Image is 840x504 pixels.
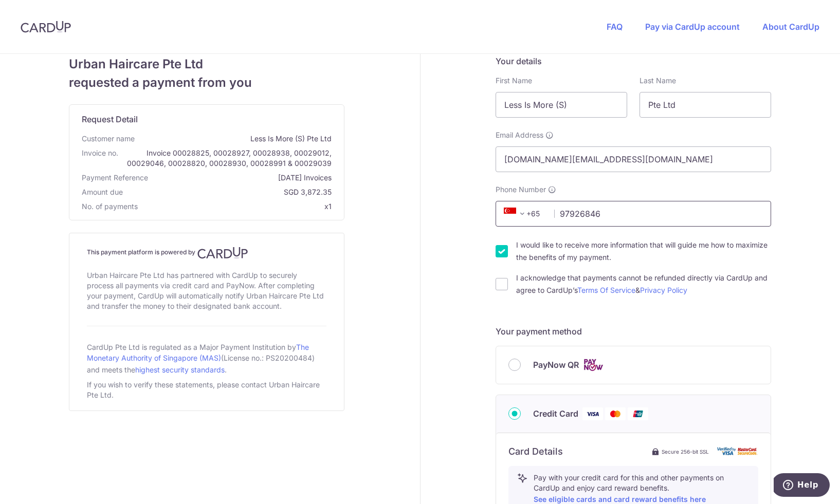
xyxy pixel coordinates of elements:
[82,201,138,212] span: No. of payments
[504,208,528,220] span: +65
[21,21,71,33] img: CardUp
[533,407,578,420] span: Credit Card
[762,22,819,32] a: About CardUp
[69,55,344,73] span: Urban Haircare Pte Ltd
[717,447,758,456] img: card secure
[508,407,758,420] div: Credit Card Visa Mastercard Union Pay
[640,76,676,86] label: Last Name
[496,146,771,172] input: Email address
[87,247,326,259] h4: This payment platform is powered by
[324,202,332,211] span: x1
[640,92,771,118] input: Last name
[197,247,248,259] img: CardUp
[628,407,648,420] img: Union Pay
[645,22,740,32] a: Pay via CardUp account
[607,22,623,32] a: FAQ
[496,76,532,86] label: First Name
[516,239,771,264] label: I would like to receive more information that will guide me how to maximize the benefits of my pa...
[82,114,138,124] span: translation missing: en.request_detail
[577,286,635,294] a: Terms Of Service
[69,73,344,92] span: requested a payment from you
[87,378,326,402] div: If you wish to verify these statements, please contact Urban Haircare Pte Ltd.
[82,148,118,169] span: Invoice no.
[508,359,758,371] div: PayNow QR Cards logo
[82,187,123,197] span: Amount due
[82,173,148,182] span: translation missing: en.payment_reference
[496,92,627,118] input: First name
[640,286,687,294] a: Privacy Policy
[508,445,563,458] h6: Card Details
[533,359,579,371] span: PayNow QR
[501,208,547,220] span: +65
[496,130,543,140] span: Email Address
[135,365,225,374] a: highest security standards
[534,495,706,503] a: See eligible cards and card reward benefits here
[496,55,771,67] h5: Your details
[87,339,326,378] div: CardUp Pte Ltd is regulated as a Major Payment Institution by (License no.: PS20200484) and meets...
[82,134,135,144] span: Customer name
[774,473,830,499] iframe: Opens a widget where you can find more information
[139,134,332,144] span: Less Is More (S) Pte Ltd
[605,407,626,420] img: Mastercard
[496,184,546,195] span: Phone Number
[583,359,604,371] img: Cards logo
[152,173,332,183] span: [DATE] Invoices
[496,325,771,338] h5: Your payment method
[127,187,332,197] span: SGD 3,872.35
[122,148,332,169] span: Invoice 00028825, 00028927, 00028938, 00029012, 00029046, 00028820, 00028930, 00028991 & 00029039
[516,272,771,296] label: I acknowledge that payments cannot be refunded directly via CardUp and agree to CardUp’s &
[87,268,326,313] div: Urban Haircare Pte Ltd has partnered with CardUp to securely process all payments via credit card...
[662,447,709,456] span: Secure 256-bit SSL
[582,407,603,420] img: Visa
